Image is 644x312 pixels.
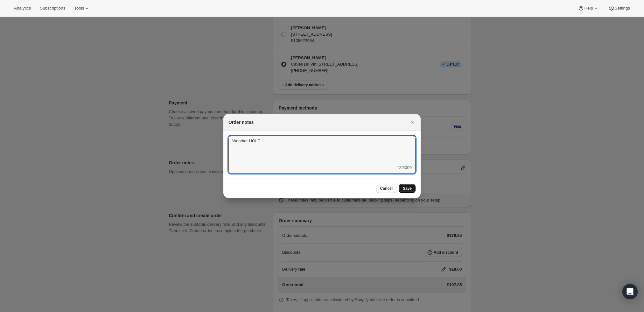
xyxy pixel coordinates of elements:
[403,186,412,191] span: Save
[14,6,31,11] span: Analytics
[584,6,593,11] span: Help
[622,284,638,299] div: Open Intercom Messenger
[228,136,416,165] textarea: Weather HOLD
[605,4,634,13] button: Settings
[10,4,35,13] button: Analytics
[408,118,417,127] button: Close
[399,184,416,193] button: Save
[40,6,65,11] span: Subscriptions
[228,119,254,125] h2: Order notes
[380,186,393,191] span: Cancel
[70,4,94,13] button: Tools
[574,4,603,13] button: Help
[615,6,630,11] span: Settings
[36,4,69,13] button: Subscriptions
[74,6,84,11] span: Tools
[376,184,396,193] button: Cancel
